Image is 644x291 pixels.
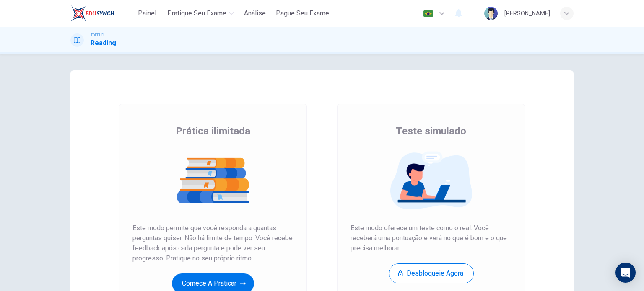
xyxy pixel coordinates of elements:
div: [PERSON_NAME] [504,8,550,18]
img: Profile picture [484,7,498,20]
span: Pague Seu Exame [276,8,329,18]
button: Painel [134,6,161,21]
div: Open Intercom Messenger [615,263,636,283]
span: Este modo permite que você responda a quantas perguntas quiser. Não há limite de tempo. Você rece... [132,223,293,263]
span: Teste simulado [396,124,466,138]
span: TOEFL® [91,32,104,38]
button: Desbloqueie agora [389,263,474,283]
span: Análise [244,8,266,18]
img: EduSynch logo [70,5,114,22]
a: EduSynch logo [70,5,134,22]
span: Pratique seu exame [167,8,226,18]
img: pt [423,10,434,17]
span: Prática ilimitada [176,124,250,138]
h1: Reading [91,38,116,48]
button: Análise [241,6,269,21]
span: Painel [138,8,156,18]
button: Pague Seu Exame [273,6,332,21]
span: Este modo oferece um teste como o real. Você receberá uma pontuação e verá no que é bom e o que p... [351,223,512,253]
button: Pratique seu exame [164,6,237,21]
